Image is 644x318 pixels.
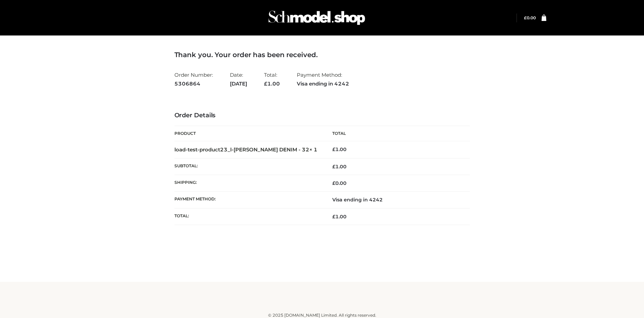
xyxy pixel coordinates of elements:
[332,146,335,152] span: £
[322,126,470,141] th: Total
[309,146,317,153] strong: × 1
[174,158,322,175] th: Subtotal:
[524,15,536,20] a: £0.00
[297,79,349,88] strong: Visa ending in 4242
[332,180,347,186] bdi: 0.00
[297,69,349,90] li: Payment Method:
[332,180,335,186] span: £
[524,15,536,20] bdi: 0.00
[264,69,280,90] li: Total:
[174,175,322,192] th: Shipping:
[174,208,322,225] th: Total:
[332,214,335,220] span: £
[174,51,470,59] h3: Thank you. Your order has been received.
[524,15,527,20] span: £
[174,112,470,119] h3: Order Details
[174,126,322,141] th: Product
[332,214,347,220] span: 1.00
[264,80,280,87] span: 1.00
[174,192,322,208] th: Payment method:
[174,69,213,90] li: Order Number:
[174,146,317,153] strong: load-test-product23_l-[PERSON_NAME] DENIM - 32
[332,164,347,170] span: 1.00
[266,4,367,31] img: Schmodel Admin 964
[322,192,470,208] td: Visa ending in 4242
[264,80,267,87] span: £
[332,164,335,170] span: £
[332,146,347,152] bdi: 1.00
[230,69,247,90] li: Date:
[230,79,247,88] strong: [DATE]
[174,79,213,88] strong: 5306864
